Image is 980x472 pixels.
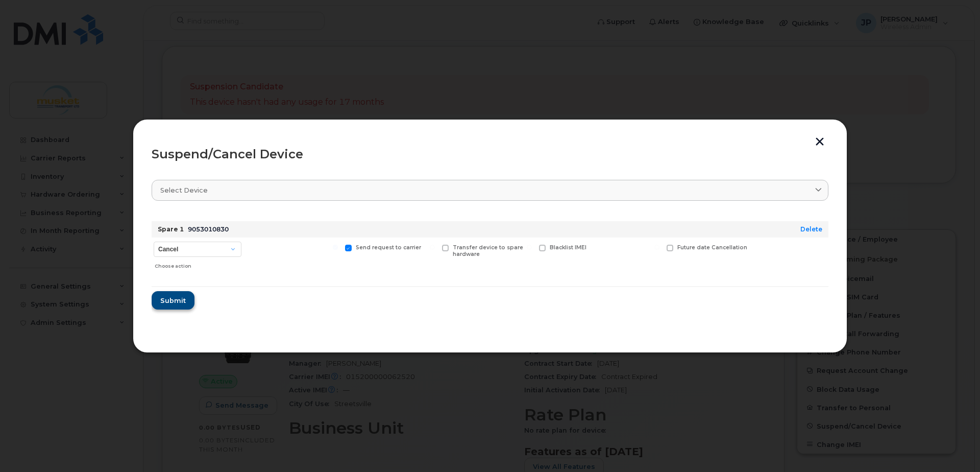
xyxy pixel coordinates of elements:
[453,244,523,257] span: Transfer device to spare hardware
[430,245,435,250] input: Transfer device to spare hardware
[188,225,229,233] span: 9053010830
[160,185,208,195] span: Select device
[333,245,338,250] input: Send request to carrier
[550,244,586,251] span: Blacklist IMEI
[155,258,241,270] div: Choose action
[152,291,194,310] button: Submit
[152,148,828,160] div: Suspend/Cancel Device
[158,225,184,233] strong: Spare 1
[356,244,421,251] span: Send request to carrier
[160,296,186,305] span: Submit
[677,244,747,251] span: Future date Cancellation
[152,180,828,201] a: Select device
[654,245,659,250] input: Future date Cancellation
[800,225,822,233] a: Delete
[527,245,532,250] input: Blacklist IMEI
